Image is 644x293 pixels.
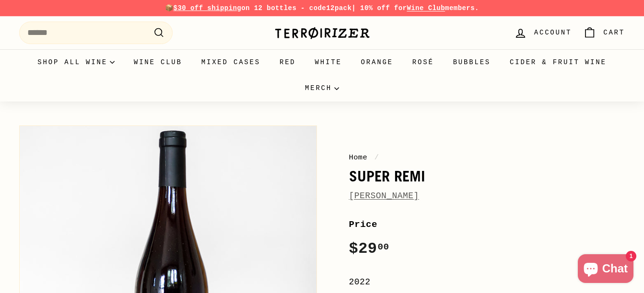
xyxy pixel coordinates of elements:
a: Wine Club [407,4,445,12]
span: Account [534,27,572,38]
a: Cider & Fruit Wine [500,49,616,75]
summary: Shop all wine [28,49,124,75]
a: Bubbles [444,49,500,75]
a: Mixed Cases [192,49,270,75]
inbox-online-store-chat: Shopify online store chat [575,254,636,285]
a: Rosé [403,49,444,75]
label: Price [349,217,625,232]
a: Red [270,49,305,75]
span: Cart [603,27,625,38]
a: White [305,49,351,75]
span: / [372,153,382,162]
sup: 00 [377,242,389,252]
a: Orange [351,49,403,75]
a: Cart [577,19,631,47]
strong: 12pack [326,4,351,12]
summary: Merch [295,75,349,101]
nav: breadcrumbs [349,152,625,163]
h1: Super Remi [349,168,625,184]
span: $29 [349,240,389,258]
a: Home [349,153,368,162]
a: Wine Club [124,49,192,75]
a: [PERSON_NAME] [349,191,419,201]
div: 2022 [349,275,625,289]
a: Account [508,19,577,47]
p: 📦 on 12 bottles - code | 10% off for members. [19,3,625,13]
span: $30 off shipping [174,4,242,12]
